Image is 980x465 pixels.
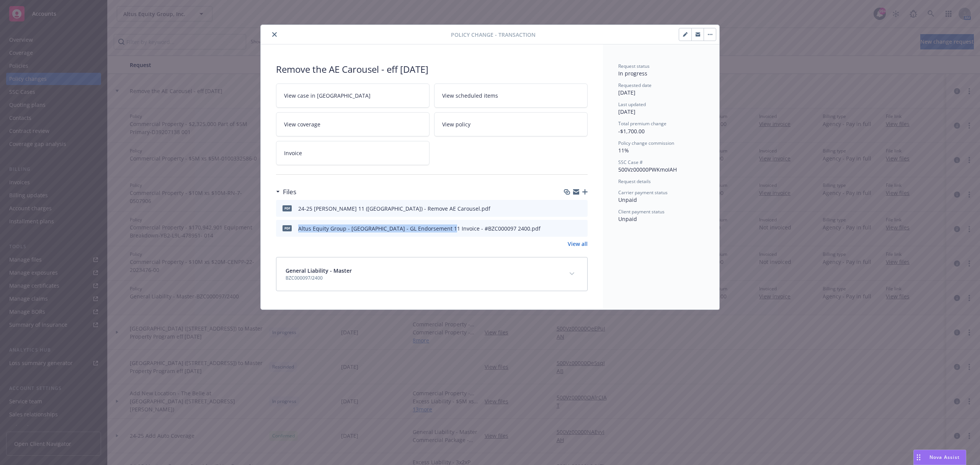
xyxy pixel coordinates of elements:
[618,159,643,165] span: SSC Case #
[270,30,279,39] button: close
[298,205,490,213] div: 24-25 [PERSON_NAME] 11 ([GEOGRAPHIC_DATA]) - Remove AE Carousel.pdf
[276,141,430,165] a: Invoice
[618,178,651,185] span: Request details
[284,92,371,100] span: View case in [GEOGRAPHIC_DATA]
[565,205,572,213] button: download file
[618,196,637,203] span: Unpaid
[276,63,588,76] div: Remove the AE Carousel - eff [DATE]
[618,215,637,223] span: Unpaid
[618,128,645,135] span: -$1,700.00
[286,275,352,282] span: BZC000097/2400
[298,224,541,232] div: Altus Equity Group - [GEOGRAPHIC_DATA] - GL Endorsement 11 Invoice - #BZC000097 2400.pdf
[434,112,588,136] a: View policy
[286,267,352,275] span: General Liability - Master
[442,92,498,100] span: View scheduled items
[929,454,960,460] span: Nova Assist
[618,82,652,88] span: Requested date
[434,84,588,108] a: View scheduled items
[451,31,536,39] span: Policy change - Transaction
[284,149,302,157] span: Invoice
[283,187,296,197] h3: Files
[442,120,470,128] span: View policy
[618,108,635,115] span: [DATE]
[618,166,677,173] span: 500Vz00000PWKmoIAH
[565,224,572,232] button: download file
[578,224,585,232] button: preview file
[276,257,587,291] div: General Liability - MasterBZC000097/2400expand content
[914,450,923,465] div: Drag to move
[618,101,646,108] span: Last updated
[913,450,966,465] button: Nova Assist
[618,89,635,96] span: [DATE]
[618,70,647,77] span: In progress
[566,268,578,280] button: expand content
[618,140,674,146] span: Policy change commission
[283,225,292,231] span: pdf
[618,120,666,127] span: Total premium change
[276,84,430,108] a: View case in [GEOGRAPHIC_DATA]
[283,205,292,211] span: pdf
[618,147,629,154] span: 11%
[276,187,296,197] div: Files
[284,120,320,128] span: View coverage
[578,205,585,213] button: preview file
[276,112,430,136] a: View coverage
[618,208,665,215] span: Client payment status
[618,63,650,69] span: Request status
[618,189,668,196] span: Carrier payment status
[568,240,588,248] a: View all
